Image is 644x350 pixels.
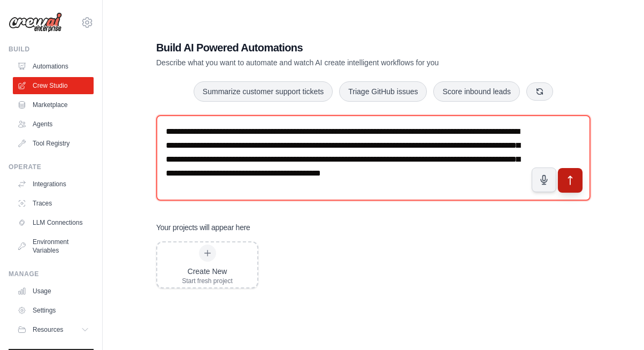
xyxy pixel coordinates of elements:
[13,96,94,113] a: Marketplace
[13,135,94,152] a: Tool Registry
[156,222,250,233] h3: Your projects will appear here
[194,81,333,102] button: Summarize customer support tickets
[13,302,94,319] a: Settings
[591,299,644,350] iframe: Chat Widget
[9,45,94,54] div: Build
[156,57,516,68] p: Describe what you want to automate and watch AI create intelligent workflows for you
[9,12,62,33] img: Logo
[532,168,556,192] button: Click to speak your automation idea
[13,321,94,338] button: Resources
[182,266,233,277] div: Create New
[13,58,94,75] a: Automations
[13,176,94,193] a: Integrations
[339,81,427,102] button: Triage GitHub issues
[13,116,94,133] a: Agents
[526,82,553,101] button: Get new suggestions
[433,81,520,102] button: Score inbound leads
[33,325,63,334] span: Resources
[13,233,94,259] a: Environment Variables
[9,163,94,171] div: Operate
[13,195,94,212] a: Traces
[13,214,94,231] a: LLM Connections
[182,277,233,285] div: Start fresh project
[13,283,94,300] a: Usage
[9,270,94,278] div: Manage
[156,40,516,55] h1: Build AI Powered Automations
[13,77,94,94] a: Crew Studio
